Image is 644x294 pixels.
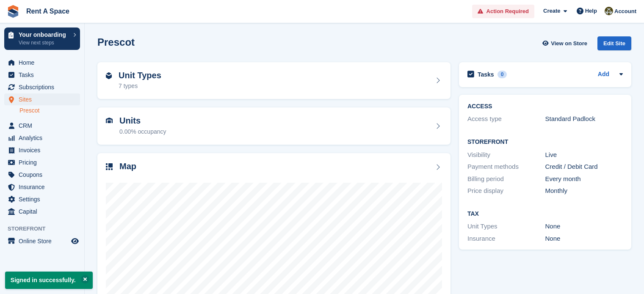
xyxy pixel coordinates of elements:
span: Sites [19,93,69,105]
a: menu [4,57,80,69]
div: Monthly [545,186,623,196]
a: menu [4,132,80,144]
div: Payment methods [467,162,545,172]
h2: Map [119,162,136,171]
h2: Tax [467,211,623,217]
span: CRM [19,120,69,132]
span: Create [543,7,560,15]
span: Tasks [19,69,69,81]
div: Credit / Debit Card [545,162,623,172]
a: Unit Types 7 types [97,62,451,99]
span: Home [19,57,69,69]
a: Add [598,70,609,80]
a: View on Store [541,36,591,50]
a: Units 0.00% occupancy [97,107,451,145]
div: 7 types [119,82,161,91]
span: Subscriptions [19,81,69,93]
span: Account [614,7,636,16]
p: Signed in successfully. [5,272,93,289]
div: Visibility [467,150,545,160]
h2: Prescot [97,36,135,48]
span: Settings [19,193,69,205]
a: Prescot [19,107,80,115]
span: Pricing [19,157,69,168]
div: Billing period [467,174,545,184]
a: menu [4,181,80,193]
span: Action Required [486,7,529,16]
a: menu [4,193,80,205]
span: Coupons [19,169,69,181]
a: Your onboarding View next steps [4,27,80,50]
h2: Unit Types [119,71,161,80]
span: Storefront [8,225,84,233]
div: Standard Padlock [545,114,623,124]
span: View on Store [551,39,587,48]
div: None [545,234,623,244]
a: menu [4,81,80,93]
img: unit-type-icn-2b2737a686de81e16bb02015468b77c625bbabd49415b5ef34ead5e3b44a266d.svg [106,72,112,79]
div: 0.00% occupancy [119,127,166,136]
div: Access type [467,114,545,124]
div: Live [545,150,623,160]
img: stora-icon-8386f47178a22dfd0bd8f6a31ec36ba5ce8667c1dd55bd0f319d3a0aa187defe.svg [7,5,19,18]
span: Insurance [19,181,69,193]
span: Analytics [19,132,69,144]
div: Unit Types [467,222,545,231]
a: menu [4,69,80,81]
a: menu [4,157,80,168]
div: Every month [545,174,623,184]
a: menu [4,169,80,181]
h2: Storefront [467,139,623,146]
img: Kevin Murphy [605,7,613,15]
a: Preview store [70,236,80,246]
a: menu [4,235,80,247]
a: Action Required [472,5,534,19]
img: map-icn-33ee37083ee616e46c38cad1a60f524a97daa1e2b2c8c0bc3eb3415660979fc1.svg [106,163,113,170]
div: None [545,222,623,231]
div: 0 [498,71,507,78]
a: menu [4,93,80,105]
p: View next steps [19,39,69,47]
h2: Units [119,116,166,126]
div: Price display [467,186,545,196]
div: Edit Site [597,36,631,50]
a: menu [4,120,80,132]
h2: Tasks [478,71,494,78]
span: Online Store [19,235,69,247]
a: menu [4,206,80,217]
a: menu [4,144,80,156]
span: Capital [19,206,69,217]
span: Invoices [19,144,69,156]
span: Help [585,7,597,15]
h2: ACCESS [467,103,623,110]
p: Your onboarding [19,32,69,38]
img: unit-icn-7be61d7bf1b0ce9d3e12c5938cc71ed9869f7b940bace4675aadf7bd6d80202e.svg [106,118,113,124]
a: Rent A Space [23,4,73,18]
a: Edit Site [597,36,631,54]
div: Insurance [467,234,545,244]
